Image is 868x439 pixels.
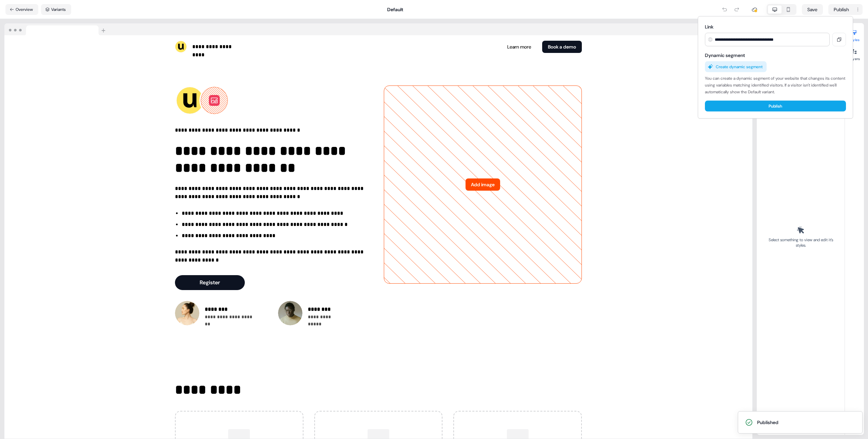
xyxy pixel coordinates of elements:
[705,101,846,112] button: Publish
[4,23,108,36] img: Browser topbar
[542,41,582,53] button: Book a demo
[175,275,245,290] button: Register
[41,4,71,15] button: Variants
[705,61,767,72] button: Create dynamic segment
[705,75,846,95] div: You can create a dynamic segment of your website that changes its content using variables matchin...
[757,419,778,426] div: Published
[705,23,846,30] div: Link
[766,237,835,248] div: Select something to view and edit it’s styles.
[502,41,537,53] button: Learn more
[387,6,403,13] div: Default
[278,301,302,325] img: Contact photo
[5,4,38,15] button: Overview
[828,4,853,15] button: Publish
[802,4,823,15] button: Save
[845,46,864,61] button: Layers
[705,52,846,59] div: Dynamic segment
[845,27,864,42] button: Styles
[175,301,199,325] img: Contact photo
[466,178,500,191] button: Add image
